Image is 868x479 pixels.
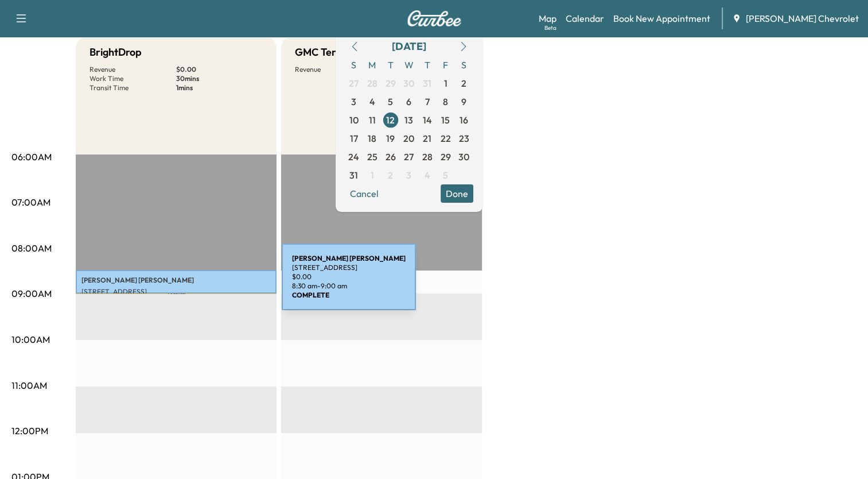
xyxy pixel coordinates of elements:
[423,113,432,127] span: 14
[11,287,52,300] p: 09:00AM
[461,95,466,109] span: 9
[746,11,859,25] span: [PERSON_NAME] Chevrolet
[176,83,263,92] p: 1 mins
[363,56,382,74] span: M
[345,56,363,74] span: S
[369,95,375,109] span: 4
[11,424,48,438] p: 12:00PM
[371,168,374,182] span: 1
[369,113,376,127] span: 11
[386,132,395,145] span: 19
[349,168,358,182] span: 31
[403,132,414,145] span: 20
[566,11,604,25] a: Calendar
[386,150,396,164] span: 26
[544,24,556,32] div: Beta
[403,76,414,90] span: 30
[386,113,395,127] span: 12
[613,11,710,25] a: Book New Appointment
[455,56,473,74] span: S
[406,168,411,182] span: 3
[89,44,142,60] h5: BrightDrop
[367,76,377,90] span: 28
[443,168,448,182] span: 5
[388,168,393,182] span: 2
[425,168,430,182] span: 4
[295,44,355,60] h5: GMC Terrain
[437,56,455,74] span: F
[392,38,426,55] div: [DATE]
[348,150,359,164] span: 24
[89,83,176,92] p: Transit Time
[11,241,52,255] p: 08:00AM
[349,76,359,90] span: 27
[388,95,393,109] span: 5
[444,76,447,90] span: 1
[441,150,451,164] span: 29
[382,56,400,74] span: T
[460,113,468,127] span: 16
[350,132,358,145] span: 17
[406,95,411,109] span: 6
[441,132,451,145] span: 22
[459,132,469,145] span: 23
[458,150,469,164] span: 30
[418,56,437,74] span: T
[76,293,277,294] p: Travel
[345,184,384,203] button: Cancel
[404,113,413,127] span: 13
[349,113,359,127] span: 10
[11,150,52,164] p: 06:00AM
[295,65,382,74] p: Revenue
[386,76,396,90] span: 29
[441,113,450,127] span: 15
[11,195,50,209] p: 07:00AM
[425,95,430,109] span: 7
[11,333,50,346] p: 10:00AM
[441,184,473,203] button: Done
[407,10,462,26] img: Curbee Logo
[368,132,376,145] span: 18
[351,95,356,109] span: 3
[81,287,271,296] p: [STREET_ADDRESS]
[400,56,418,74] span: W
[81,276,271,285] p: [PERSON_NAME] [PERSON_NAME]
[422,150,433,164] span: 28
[89,74,176,83] p: Work Time
[176,74,263,83] p: 30 mins
[539,11,556,25] a: MapBeta
[443,95,448,109] span: 8
[89,65,176,74] p: Revenue
[423,76,431,90] span: 31
[367,150,377,164] span: 25
[461,76,466,90] span: 2
[11,378,47,392] p: 11:00AM
[404,150,414,164] span: 27
[423,132,431,145] span: 21
[176,65,263,74] p: $ 0.00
